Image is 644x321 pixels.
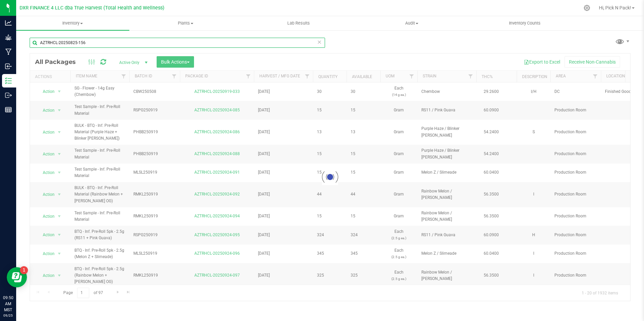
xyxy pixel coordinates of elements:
[500,20,550,26] span: Inventory Counts
[3,313,13,318] p: 09/25
[3,295,13,313] p: 09:50 AM MST
[16,16,129,30] a: Inventory
[583,5,591,11] div: Manage settings
[5,92,12,99] inline-svg: Outbound
[468,16,581,30] a: Inventory Counts
[129,16,243,30] a: Plants
[599,5,631,10] span: Hi, Pick N Pack!
[242,16,355,30] a: Lab Results
[5,48,12,55] inline-svg: Manufacturing
[16,20,129,26] span: Inventory
[7,267,27,287] iframe: Resource center
[355,16,469,30] a: Audit
[5,20,12,26] inline-svg: Analytics
[5,106,12,113] inline-svg: Reports
[130,20,242,26] span: Plants
[317,38,322,46] span: Clear
[20,5,164,11] span: DXR FINANCE 4 LLC dba True Harvest (Total Health and Wellness)
[5,34,12,41] inline-svg: Grow
[5,63,12,70] inline-svg: Inbound
[30,38,325,48] input: Search Package ID, Item Name, SKU, Lot or Part Number...
[5,77,12,84] inline-svg: Inventory
[278,20,319,26] span: Lab Results
[356,20,468,26] span: Audit
[20,266,28,274] iframe: Resource center unread badge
